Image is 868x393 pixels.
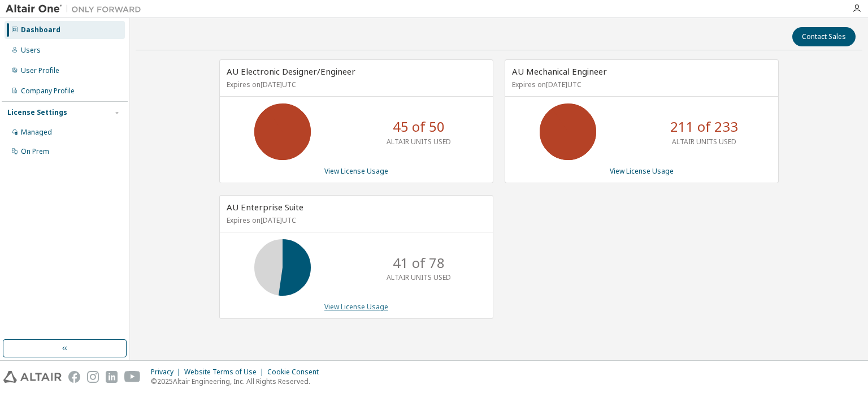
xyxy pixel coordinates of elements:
p: Expires on [DATE] UTC [512,80,769,89]
p: © 2025 Altair Engineering, Inc. All Rights Reserved. [151,377,325,386]
p: ALTAIR UNITS USED [387,137,451,146]
p: 211 of 233 [670,117,738,136]
img: linkedin.svg [106,371,118,383]
div: Managed [21,128,52,137]
a: View License Usage [610,166,674,176]
div: Company Profile [21,87,75,96]
img: facebook.svg [68,371,80,383]
p: Expires on [DATE] UTC [227,80,483,89]
img: Altair One [6,3,147,15]
div: Privacy [151,368,184,377]
a: View License Usage [324,166,388,176]
p: 45 of 50 [393,117,445,136]
span: AU Mechanical Engineer [512,66,607,77]
div: Website Terms of Use [184,368,267,377]
img: youtube.svg [124,371,141,383]
a: View License Usage [324,302,388,312]
button: Contact Sales [792,27,856,46]
div: Dashboard [21,25,60,34]
p: 41 of 78 [393,253,445,273]
p: Expires on [DATE] UTC [227,215,483,225]
span: AU Enterprise Suite [227,201,303,213]
p: ALTAIR UNITS USED [387,273,451,282]
img: altair_logo.svg [3,371,62,383]
span: AU Electronic Designer/Engineer [227,66,355,77]
img: instagram.svg [87,371,99,383]
div: On Prem [21,147,49,156]
div: License Settings [7,108,67,117]
div: Users [21,46,41,55]
div: User Profile [21,66,59,75]
div: Cookie Consent [267,368,325,377]
p: ALTAIR UNITS USED [672,137,736,146]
